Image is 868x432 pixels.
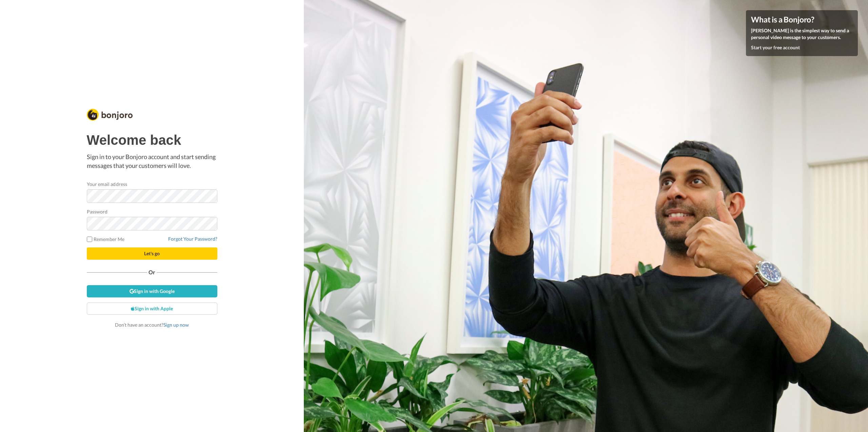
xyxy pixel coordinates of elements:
label: Your email address [87,180,127,188]
h4: What is a Bonjoro? [751,15,853,24]
a: Sign in with Google [87,285,217,297]
a: Forgot Your Password? [168,236,217,242]
input: Remember Me [87,237,92,242]
span: Don’t have an account? [115,322,189,328]
h1: Welcome back [87,133,217,148]
p: [PERSON_NAME] is the simplest way to send a personal video message to your customers. [751,27,853,41]
label: Remember Me [87,236,125,243]
button: Let's go [87,247,217,260]
a: Sign in with Apple [87,303,217,315]
a: Start your free account [751,45,800,50]
span: Or [147,270,157,275]
a: Sign up now [163,322,189,328]
span: Let's go [144,250,160,256]
p: Sign in to your Bonjoro account and start sending messages that your customers will love. [87,153,217,170]
label: Password [87,208,108,215]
